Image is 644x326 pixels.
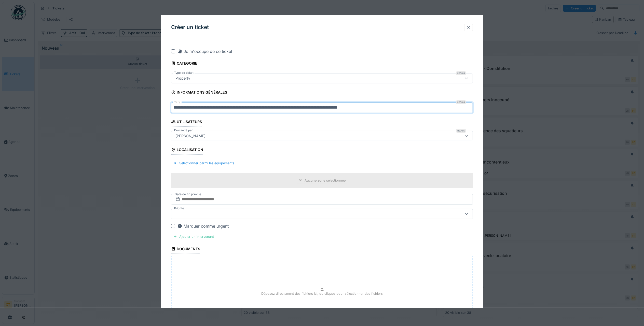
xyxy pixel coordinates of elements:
div: Property [173,76,192,81]
label: Type de ticket [173,71,195,75]
div: Requis [456,71,466,75]
h3: Créer un ticket [171,24,209,31]
label: Titre [173,100,182,105]
div: Ajouter un intervenant [171,233,216,240]
div: Sélectionner parmi les équipements [171,160,236,167]
div: Utilisateurs [171,118,202,127]
div: Documents [171,245,200,254]
div: Requis [456,100,466,104]
div: Localisation [171,146,203,155]
div: Informations générales [171,88,227,97]
div: Marquer comme urgent [177,223,229,229]
div: Aucune zone sélectionnée [305,178,346,183]
label: Priorité [173,206,185,211]
div: Requis [456,129,466,133]
div: Catégorie [171,60,197,68]
label: Date de fin prévue [174,191,202,197]
div: Je m'occupe de ce ticket [177,48,232,54]
p: Déposez directement des fichiers ici, ou cliquez pour sélectionner des fichiers [261,291,383,296]
label: Demandé par [173,128,194,132]
div: [PERSON_NAME] [173,133,208,139]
